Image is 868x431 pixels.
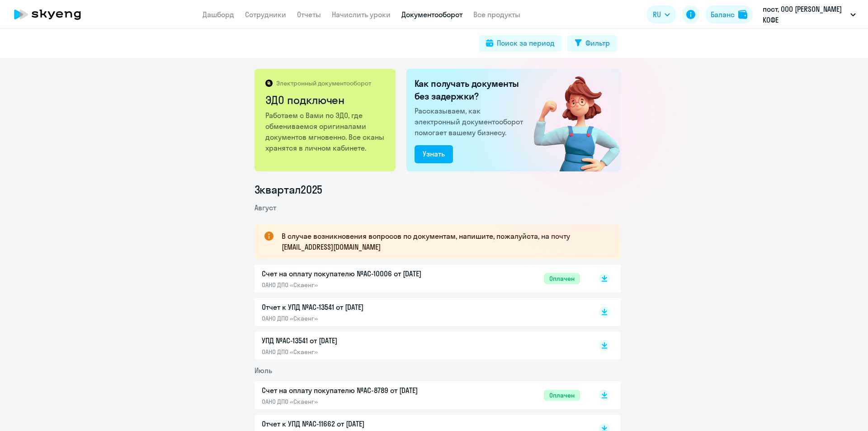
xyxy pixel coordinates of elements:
span: RU [653,9,661,20]
p: ОАНО ДПО «Скаенг» [262,314,452,322]
span: Август [255,203,276,212]
p: Счет на оплату покупателю №AC-8789 от [DATE] [262,385,452,396]
p: пост, ООО [PERSON_NAME] КОФЕ [763,4,847,25]
p: Отчет к УПД №AC-13541 от [DATE] [262,302,452,313]
a: Отчеты [297,10,321,19]
span: Оплачен [544,273,580,284]
p: Счет на оплату покупателю №AC-10006 от [DATE] [262,268,452,279]
a: Дашборд [203,10,234,19]
a: Документооборот [401,10,462,19]
button: Балансbalance [705,5,753,24]
a: Счет на оплату покупателю №AC-8789 от [DATE]ОАНО ДПО «Скаенг»Оплачен [262,385,580,406]
a: Сотрудники [245,10,286,19]
button: пост, ООО [PERSON_NAME] КОФЕ [758,4,860,25]
p: ОАНО ДПО «Скаенг» [262,398,452,406]
div: Баланс [711,9,735,20]
a: Все продукты [473,10,520,19]
button: Фильтр [567,35,617,52]
div: Узнать [423,148,445,159]
button: Узнать [415,145,453,163]
p: Электронный документооборот [276,79,371,87]
h2: Как получать документы без задержки? [415,77,527,103]
p: Работаем с Вами по ЭДО, где обмениваемся оригиналами документов мгновенно. Все сканы хранятся в л... [265,110,386,153]
p: ОАНО ДПО «Скаенг» [262,281,452,289]
a: УПД №AC-13541 от [DATE]ОАНО ДПО «Скаенг» [262,335,580,356]
p: В случае возникновения вопросов по документам, напишите, пожалуйста, на почту [EMAIL_ADDRESS][DOM... [282,231,604,252]
h2: ЭДО подключен [265,93,386,107]
p: Отчет к УПД №AC-11662 от [DATE] [262,418,452,429]
div: Поиск за период [497,38,555,48]
button: RU [646,5,676,24]
span: Оплачен [544,390,580,401]
span: Июль [255,366,272,375]
p: УПД №AC-13541 от [DATE] [262,335,452,346]
a: Счет на оплату покупателю №AC-10006 от [DATE]ОАНО ДПО «Скаенг»Оплачен [262,268,580,289]
img: connected [519,69,621,171]
div: Фильтр [585,38,610,48]
button: Поиск за период [479,35,562,52]
a: Начислить уроки [332,10,391,19]
p: ОАНО ДПО «Скаенг» [262,348,452,356]
a: Отчет к УПД №AC-13541 от [DATE]ОАНО ДПО «Скаенг» [262,302,580,322]
p: Рассказываем, как электронный документооборот помогает вашему бизнесу. [415,105,527,138]
li: 3 квартал 2025 [255,182,621,197]
img: balance [738,10,747,19]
